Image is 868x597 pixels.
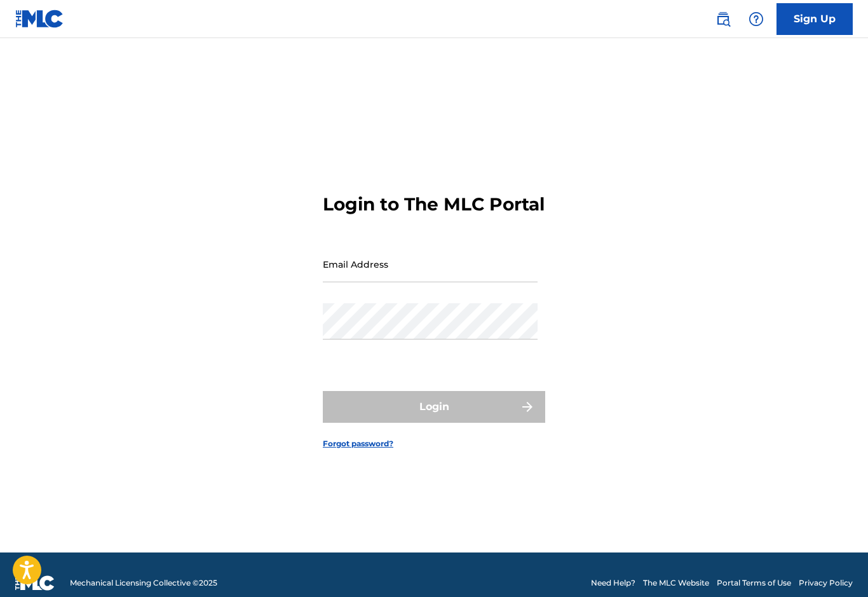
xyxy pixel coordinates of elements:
a: The MLC Website [643,577,709,589]
a: Privacy Policy [799,577,853,589]
a: Portal Terms of Use [717,577,791,589]
a: Public Search [710,6,736,32]
a: Forgot password? [323,438,393,449]
h3: Login to The MLC Portal [323,193,545,216]
img: help [749,11,764,27]
img: MLC Logo [15,10,64,28]
img: logo [15,575,55,591]
img: search [715,11,731,27]
a: Sign Up [776,3,853,35]
div: Help [743,6,769,32]
span: Mechanical Licensing Collective © 2025 [70,577,217,589]
a: Need Help? [591,577,635,589]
